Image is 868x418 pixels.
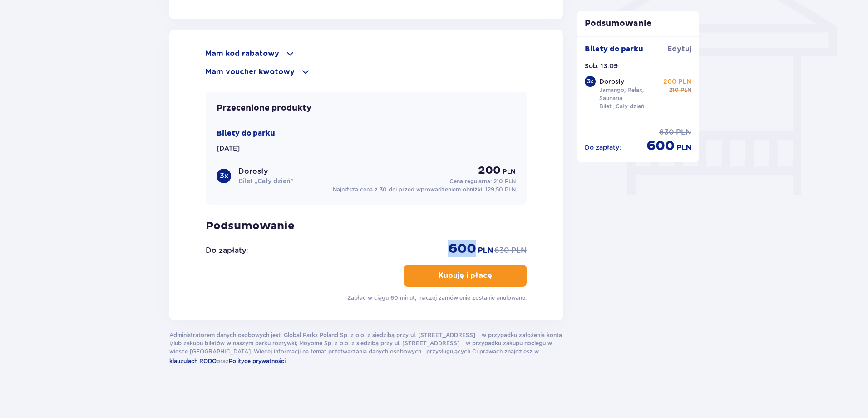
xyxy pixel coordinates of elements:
[478,246,493,256] p: PLN
[503,167,516,176] p: PLN
[585,61,618,71] p: Sob. 13.09
[217,103,311,114] p: Przecenione produkty
[217,169,231,183] div: 3 x
[659,127,674,137] p: 630
[439,271,492,281] p: Kupuję i płacę
[681,86,691,94] p: PLN
[169,358,217,364] span: klauzulach RODO
[511,246,527,256] p: PLN
[676,143,691,153] p: PLN
[169,356,217,366] a: klauzulach RODO
[599,77,624,86] p: Dorosły
[599,86,662,102] p: Jamango, Relax, Saunaria
[238,166,268,176] p: Dorosły
[646,137,675,155] p: 600
[585,44,643,54] p: Bilety do parku
[333,186,516,194] p: Najniższa cena z 30 dni przed wprowadzeniem obniżki:
[206,67,295,77] p: Mam voucher kwotowy
[448,240,476,257] p: 600
[494,246,509,256] p: 630
[169,331,563,366] p: Administratorem danych osobowych jest: Global Parks Poland Sp. z o.o. z siedzibą przy ul. [STREET...
[404,265,527,287] button: Kupuję i płacę
[493,178,516,185] span: 210 PLN
[676,127,691,137] p: PLN
[585,143,621,152] p: Do zapłaty :
[449,177,516,186] p: Cena regularna:
[229,358,286,364] span: Polityce prywatności
[667,44,691,54] a: Edytuj
[229,356,286,366] a: Polityce prywatności
[206,246,248,256] p: Do zapłaty :
[585,76,596,87] div: 3 x
[206,49,279,59] p: Mam kod rabatowy
[217,128,275,138] p: Bilety do parku
[238,176,293,186] p: Bilet „Cały dzień”
[599,102,647,111] p: Bilet „Cały dzień”
[577,18,699,29] p: Podsumowanie
[663,77,691,86] p: 200 PLN
[347,294,527,302] p: Zapłać w ciągu 60 minut, inaczej zamówienie zostanie anulowane.
[217,144,240,153] p: [DATE]
[206,219,527,233] p: Podsumowanie
[478,164,501,177] p: 200
[669,86,679,94] p: 210
[485,186,516,193] span: 129,50 PLN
